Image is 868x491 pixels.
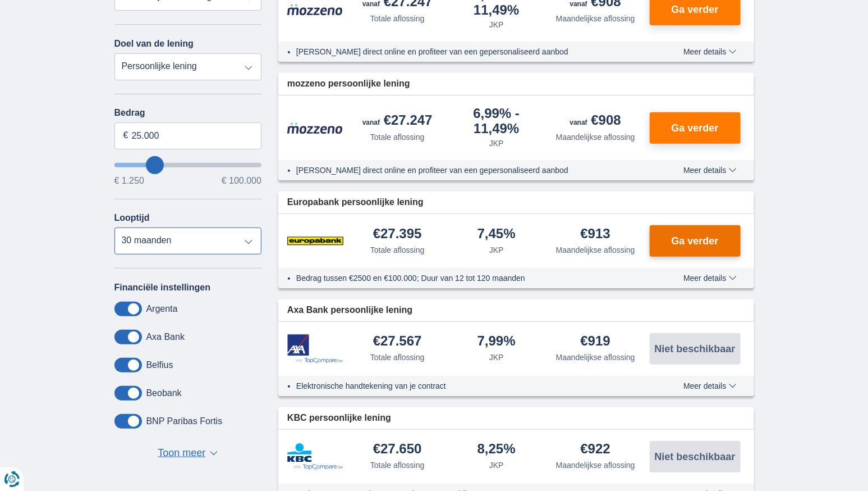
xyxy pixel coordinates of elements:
[477,227,516,242] div: 7,45%
[222,176,261,185] span: € 100.000
[671,4,718,15] span: Ga verder
[287,122,343,134] img: product.pl.alt Mozzeno
[556,131,635,143] div: Maandelijkse aflossing
[287,334,343,364] img: product.pl.alt Axa Bank
[570,113,621,129] div: €908
[675,274,745,283] button: Meer details
[373,442,422,457] div: €27.650
[146,304,178,314] label: Argenta
[370,13,425,24] div: Totale aflossing
[675,381,745,390] button: Meer details
[373,227,422,242] div: €27.395
[650,333,741,365] button: Niet beschikbaar
[489,352,504,363] div: JKP
[114,213,150,223] label: Looptijd
[154,445,221,461] button: Toon meer ▼
[287,304,412,317] span: Axa Bank persoonlijke lening
[581,442,610,457] div: €922
[683,48,736,56] span: Meer details
[556,352,635,363] div: Maandelijkse aflossing
[296,380,642,392] li: Elektronische handtekening van je contract
[123,129,128,142] span: €
[489,244,504,256] div: JKP
[675,47,745,56] button: Meer details
[296,272,642,284] li: Bedrag tussen €2500 en €100.000; Duur van 12 tot 120 maanden
[671,123,718,133] span: Ga verder
[683,166,736,174] span: Meer details
[675,166,745,175] button: Meer details
[683,274,736,282] span: Meer details
[650,112,741,144] button: Ga verder
[373,334,422,349] div: €27.567
[287,3,343,16] img: product.pl.alt Mozzeno
[477,334,516,349] div: 7,99%
[114,163,262,167] input: wantToBorrow
[287,78,410,90] span: mozzeno persoonlijke lening
[650,441,741,472] button: Niet beschikbaar
[146,388,182,398] label: Beobank
[489,138,504,149] div: JKP
[114,39,194,49] label: Doel van de lening
[370,352,425,363] div: Totale aflossing
[287,227,343,255] img: product.pl.alt Europabank
[581,227,610,242] div: €913
[650,225,741,257] button: Ga verder
[114,108,262,118] label: Bedrag
[671,236,718,246] span: Ga verder
[287,443,343,470] img: product.pl.alt KBC
[489,19,504,30] div: JKP
[287,196,424,209] span: Europabank persoonlijke lening
[158,446,205,461] span: Toon meer
[556,13,635,24] div: Maandelijkse aflossing
[581,334,610,349] div: €919
[370,244,425,256] div: Totale aflossing
[114,176,144,185] span: € 1.250
[489,460,504,471] div: JKP
[114,283,211,293] label: Financiële instellingen
[370,460,425,471] div: Totale aflossing
[477,442,516,457] div: 8,25%
[654,452,735,462] span: Niet beschikbaar
[146,332,185,342] label: Axa Bank
[146,360,173,370] label: Belfius
[654,344,735,354] span: Niet beschikbaar
[287,412,391,425] span: KBC persoonlijke lening
[683,382,736,390] span: Meer details
[370,131,425,143] div: Totale aflossing
[296,46,642,57] li: [PERSON_NAME] direct online en profiteer van een gepersonaliseerd aanbod
[556,460,635,471] div: Maandelijkse aflossing
[556,244,635,256] div: Maandelijkse aflossing
[210,451,218,456] span: ▼
[296,165,642,176] li: [PERSON_NAME] direct online en profiteer van een gepersonaliseerd aanbod
[452,107,542,135] div: 6,99%
[146,416,223,426] label: BNP Paribas Fortis
[362,113,433,129] div: €27.247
